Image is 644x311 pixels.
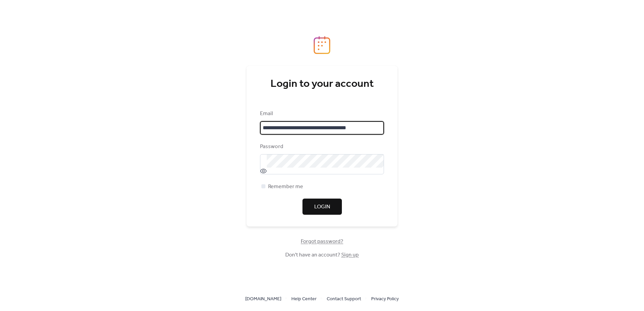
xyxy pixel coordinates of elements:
[341,250,359,260] a: Sign up
[260,77,384,91] div: Login to your account
[301,238,343,246] span: Forgot password?
[302,199,342,215] button: Login
[371,295,399,303] a: Privacy Policy
[327,295,361,303] a: Contact Support
[260,110,383,118] div: Email
[327,295,361,303] span: Contact Support
[314,36,330,54] img: logo
[245,295,281,303] a: [DOMAIN_NAME]
[291,295,317,303] a: Help Center
[314,203,330,211] span: Login
[371,295,399,303] span: Privacy Policy
[260,143,383,151] div: Password
[291,295,317,303] span: Help Center
[285,251,359,259] span: Don't have an account?
[245,295,281,303] span: [DOMAIN_NAME]
[301,240,343,243] a: Forgot password?
[268,183,303,191] span: Remember me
